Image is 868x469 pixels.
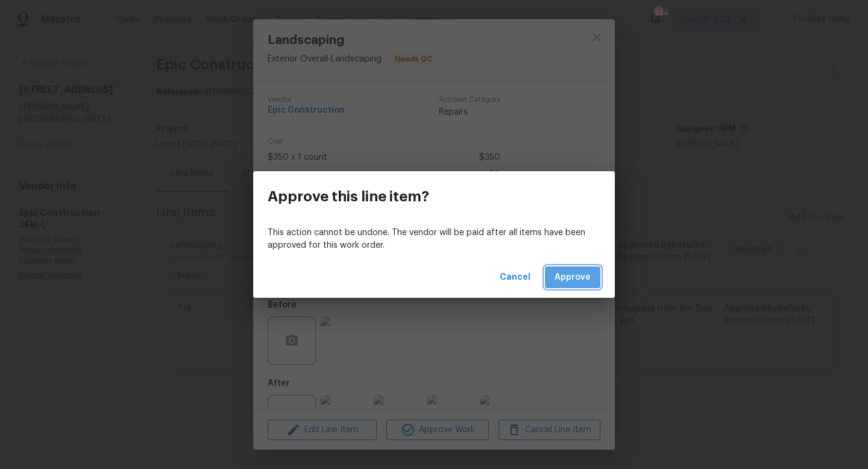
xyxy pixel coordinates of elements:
span: Approve [555,270,591,285]
span: Cancel [500,270,530,285]
button: Approve [545,266,600,289]
p: This action cannot be undone. The vendor will be paid after all items have been approved for this... [268,227,600,252]
button: Cancel [495,266,535,289]
h3: Approve this line item? [268,188,429,205]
